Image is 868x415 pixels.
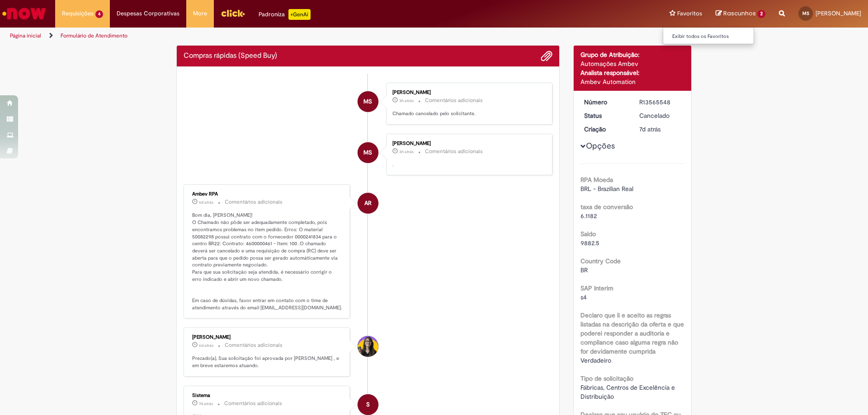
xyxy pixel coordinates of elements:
span: Verdadeiro [580,356,611,364]
p: Chamado cancelado pelo solicitante. [392,110,543,117]
time: 01/10/2025 09:03:24 [399,149,414,154]
span: 4 [95,10,103,18]
img: click_logo_yellow_360x200.png [221,6,245,20]
button: Adicionar anexos [541,50,552,62]
b: Saldo [580,230,596,238]
small: Comentários adicionais [425,148,483,155]
dt: Status [577,111,633,120]
p: Prezado(a), Sua solicitação foi aprovada por [PERSON_NAME] , e em breve estaremos atuando. [192,355,343,369]
div: [PERSON_NAME] [392,90,543,95]
div: Sistema [192,393,343,398]
div: Maria Eduarda Lopes Sobroza [358,142,378,163]
time: 26/09/2025 11:30:13 [199,200,213,205]
time: 01/10/2025 09:03:29 [399,98,414,103]
span: s4 [580,293,587,301]
span: MS [363,142,372,163]
div: R13565548 [639,98,681,107]
span: Fábricas, Centros de Excelência e Distribuição [580,383,677,401]
span: MS [363,91,372,112]
p: +GenAi [288,9,311,20]
small: Comentários adicionais [224,400,282,407]
div: Analista responsável: [580,68,685,77]
span: Rascunhos [723,9,756,18]
span: More [193,9,207,18]
div: Cancelado [639,111,681,120]
h2: Compras rápidas (Speed Buy) Histórico de tíquete [184,52,277,60]
div: Grupo de Atribuição: [580,50,685,59]
div: [PERSON_NAME] [192,335,343,340]
span: 7d atrás [639,125,660,133]
span: Requisições [62,9,94,18]
b: Country Code [580,257,621,265]
span: BRL - Brazilian Real [580,185,633,193]
div: Carolina Pardo Oliveira [358,336,378,357]
img: ServiceNow [1,5,47,23]
dt: Número [577,98,633,107]
a: Página inicial [10,32,41,39]
div: Padroniza [259,9,311,20]
span: 6d atrás [199,200,213,205]
div: [PERSON_NAME] [392,141,543,146]
span: 9882.5 [580,239,599,247]
span: Despesas Corporativas [117,9,179,18]
a: Formulário de Atendimento [61,32,127,39]
div: Maria Eduarda Lopes Sobroza [358,91,378,112]
span: 7d atrás [199,401,213,406]
div: Ambev Automation [580,77,685,86]
span: Favoritos [677,9,702,18]
div: Automações Ambev [580,59,685,68]
span: 3h atrás [399,149,414,154]
small: Comentários adicionais [425,97,483,104]
a: Rascunhos [716,9,765,18]
div: Ambev RPA [358,193,378,214]
dt: Criação [577,125,633,134]
small: Comentários adicionais [225,341,283,349]
a: Exibir todos os Favoritos [663,32,763,42]
time: 25/09/2025 09:55:04 [199,401,213,406]
span: BR [580,266,588,274]
div: System [358,394,378,415]
b: SAP Interim [580,284,613,292]
span: 6.1182 [580,212,597,220]
span: 3h atrás [399,98,414,103]
div: Ambev RPA [192,191,343,197]
span: [PERSON_NAME] [816,9,861,17]
ul: Favoritos [663,27,754,44]
ul: Trilhas de página [7,28,572,44]
p: . [392,161,543,168]
b: Declaro que li e aceito as regras listadas na descrição da oferta e que poderei responder a audit... [580,311,684,355]
b: taxa de conversão [580,203,633,211]
span: MS [802,10,809,16]
time: 26/09/2025 11:14:28 [199,343,213,348]
div: 25/09/2025 09:54:51 [639,125,681,134]
b: Tipo de solicitação [580,374,633,382]
p: Bom dia, [PERSON_NAME]! O Chamado não pôde ser adequadamente completado, pois encontramos problem... [192,212,343,311]
span: AR [364,192,372,214]
span: 6d atrás [199,343,213,348]
span: 2 [757,10,765,18]
small: Comentários adicionais [225,198,283,206]
b: RPA Moeda [580,176,613,184]
time: 25/09/2025 09:54:51 [639,125,660,133]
